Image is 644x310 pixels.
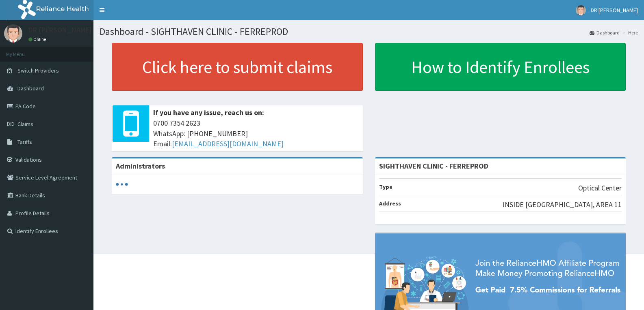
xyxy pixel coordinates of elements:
[379,200,401,207] b: Address
[28,26,92,34] p: DR [PERSON_NAME]
[28,36,48,42] a: Online
[17,120,33,128] span: Claims
[17,85,44,92] span: Dashboard
[375,43,626,91] a: How to Identify Enrollees
[379,183,392,190] b: Type
[153,118,359,149] span: 0700 7354 2623 WhatsApp: [PHONE_NUMBER] Email:
[116,161,165,171] b: Administrators
[620,29,638,36] li: Here
[591,6,638,14] span: DR [PERSON_NAME]
[576,5,586,15] img: User Image
[112,43,363,91] a: Click here to submit claims
[4,24,22,43] img: User Image
[17,67,59,74] span: Switch Providers
[578,183,622,193] p: Optical Center
[116,178,128,190] svg: audio-loading
[590,29,620,36] a: Dashboard
[503,199,622,210] p: INSIDE [GEOGRAPHIC_DATA], AREA 11
[100,26,638,37] h1: Dashboard - SIGHTHAVEN CLINIC - FERREPROD
[172,139,284,148] a: [EMAIL_ADDRESS][DOMAIN_NAME]
[17,138,32,145] span: Tariffs
[153,108,264,117] b: If you have any issue, reach us on:
[379,161,488,171] strong: SIGHTHAVEN CLINIC - FERREPROD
